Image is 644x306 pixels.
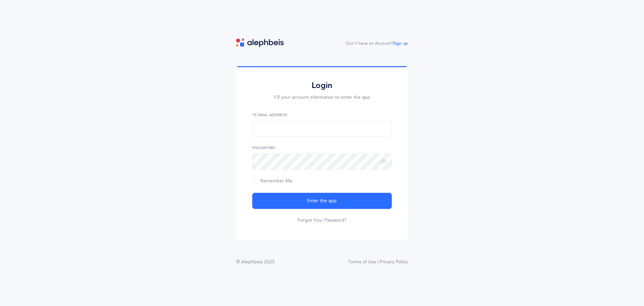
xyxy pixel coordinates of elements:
p: Fill your account information to enter the app [252,94,392,101]
span: Enter the app [307,198,337,205]
label: Password [252,145,392,151]
a: Forgot Your Password? [298,217,346,224]
a: Sign up [393,41,408,46]
label: *E-Mail Address [252,112,392,118]
a: Terms of Use | Privacy Policy [348,259,408,266]
div: Don't have an Account? [346,40,408,47]
button: Enter the app [252,193,392,209]
span: Remember Me [252,178,292,184]
div: © Alephbeis 2025 [236,259,275,266]
h2: Login [252,80,392,91]
img: logo.svg [236,39,284,47]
